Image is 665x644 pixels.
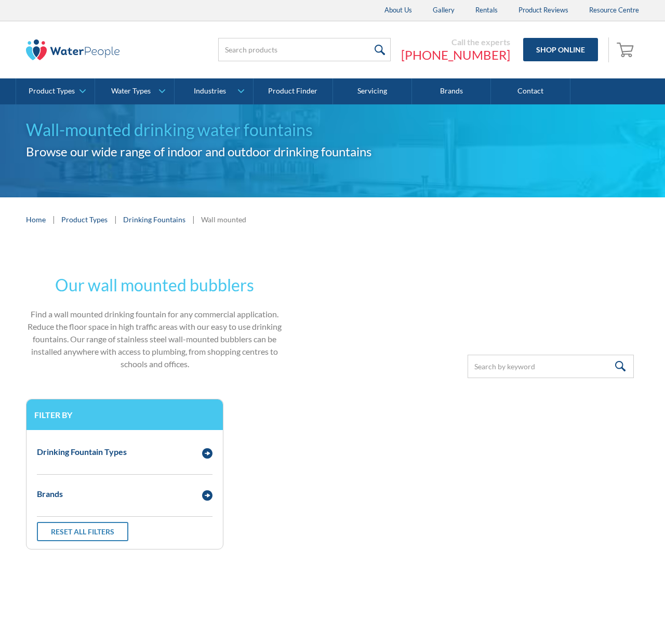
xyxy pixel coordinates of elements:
[37,522,128,541] a: Reset all filters
[491,78,570,104] a: Contact
[26,39,119,60] img: The Water People
[37,488,63,500] div: Brands
[468,355,634,378] input: Search by keyword
[191,213,196,225] div: |
[194,87,226,96] div: Industries
[26,214,46,225] a: Home
[34,410,215,420] h3: Filter by
[218,38,391,61] input: Search products
[333,78,412,104] a: Servicing
[412,78,491,104] a: Brands
[26,117,383,142] h1: Wall-mounted drinking water fountains
[95,78,174,104] a: Water Types
[123,214,185,225] a: Drinking Fountains
[26,308,284,370] p: Find a wall mounted drinking fountain for any commercial application. Reduce the floor space in h...
[401,37,510,47] div: Call the experts
[16,78,95,104] a: Product Types
[175,78,253,104] a: Industries
[26,142,383,161] h2: Browse our wide range of indoor and outdoor drinking fountains
[254,78,332,104] a: Product Finder
[26,273,284,298] h2: Our wall mounted bubblers
[617,41,636,58] img: shopping cart
[113,213,118,225] div: |
[201,214,246,225] div: Wall mounted
[614,37,639,62] a: Open empty cart
[51,213,56,225] div: |
[29,87,75,96] div: Product Types
[401,47,510,63] a: [PHONE_NUMBER]
[37,446,127,458] div: Drinking Fountain Types
[111,87,151,96] div: Water Types
[61,214,108,225] a: Product Types
[523,38,598,61] a: Shop Online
